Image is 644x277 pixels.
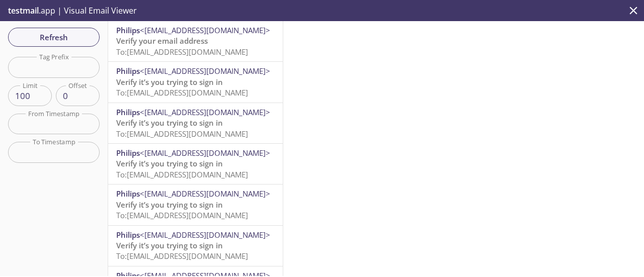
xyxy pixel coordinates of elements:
[116,148,140,158] span: Philips
[116,189,140,199] span: Philips
[116,87,248,98] span: To: [EMAIL_ADDRESS][DOMAIN_NAME]
[140,189,270,199] span: <[EMAIL_ADDRESS][DOMAIN_NAME]>
[140,25,270,35] span: <[EMAIL_ADDRESS][DOMAIN_NAME]>
[116,66,140,76] span: Philips
[108,226,283,266] div: Philips<[EMAIL_ADDRESS][DOMAIN_NAME]>Verify it’s you trying to sign inTo:[EMAIL_ADDRESS][DOMAIN_N...
[108,21,283,61] div: Philips<[EMAIL_ADDRESS][DOMAIN_NAME]>Verify your email addressTo:[EMAIL_ADDRESS][DOMAIN_NAME]
[16,31,92,44] span: Refresh
[116,169,248,179] span: To: [EMAIL_ADDRESS][DOMAIN_NAME]
[116,47,248,57] span: To: [EMAIL_ADDRESS][DOMAIN_NAME]
[116,107,140,117] span: Philips
[116,25,140,35] span: Philips
[116,36,208,46] span: Verify your email address
[116,118,223,128] span: Verify it’s you trying to sign in
[116,77,223,87] span: Verify it’s you trying to sign in
[116,158,223,168] span: Verify it’s you trying to sign in
[140,148,270,158] span: <[EMAIL_ADDRESS][DOMAIN_NAME]>
[108,184,283,225] div: Philips<[EMAIL_ADDRESS][DOMAIN_NAME]>Verify it’s you trying to sign inTo:[EMAIL_ADDRESS][DOMAIN_N...
[108,62,283,102] div: Philips<[EMAIL_ADDRESS][DOMAIN_NAME]>Verify it’s you trying to sign inTo:[EMAIL_ADDRESS][DOMAIN_N...
[140,66,270,76] span: <[EMAIL_ADDRESS][DOMAIN_NAME]>
[116,230,140,240] span: Philips
[108,144,283,184] div: Philips<[EMAIL_ADDRESS][DOMAIN_NAME]>Verify it’s you trying to sign inTo:[EMAIL_ADDRESS][DOMAIN_N...
[116,129,248,139] span: To: [EMAIL_ADDRESS][DOMAIN_NAME]
[8,5,39,16] span: testmail
[116,251,248,261] span: To: [EMAIL_ADDRESS][DOMAIN_NAME]
[140,230,270,240] span: <[EMAIL_ADDRESS][DOMAIN_NAME]>
[140,107,270,117] span: <[EMAIL_ADDRESS][DOMAIN_NAME]>
[116,240,223,250] span: Verify it’s you trying to sign in
[116,210,248,220] span: To: [EMAIL_ADDRESS][DOMAIN_NAME]
[8,28,100,47] button: Refresh
[108,103,283,143] div: Philips<[EMAIL_ADDRESS][DOMAIN_NAME]>Verify it’s you trying to sign inTo:[EMAIL_ADDRESS][DOMAIN_N...
[116,200,223,210] span: Verify it’s you trying to sign in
